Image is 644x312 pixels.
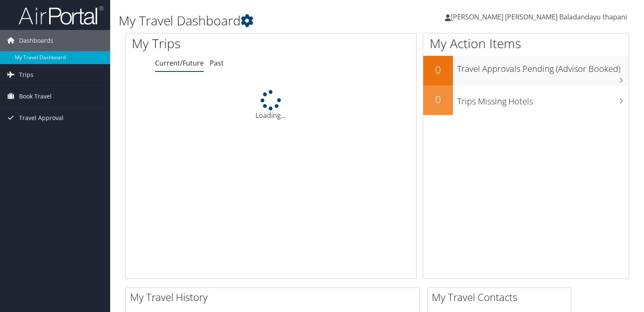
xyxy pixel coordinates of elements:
h2: 0 [423,63,453,77]
span: Travel Approval [19,107,64,129]
h1: My Travel Dashboard [119,12,463,30]
a: 0Travel Approvals Pending (Advisor Booked) [423,56,629,85]
a: Current/Future [155,58,204,68]
img: airportal-logo.png [19,5,103,25]
h3: Travel Approvals Pending (Advisor Booked) [457,59,629,75]
div: Loading... [125,90,416,120]
span: [PERSON_NAME] [PERSON_NAME] Baladandayu thapani [451,12,627,22]
h1: My Trips [132,35,289,52]
h2: My Travel Contacts [432,290,571,304]
h1: My Action Items [423,35,629,52]
span: Book Travel [19,86,52,107]
span: Dashboards [19,30,53,51]
span: Trips [19,64,33,85]
h2: My Travel History [130,290,419,304]
a: Past [210,58,224,68]
h3: Trips Missing Hotels [457,91,629,107]
h2: 0 [423,92,453,107]
a: 0Trips Missing Hotels [423,85,629,115]
a: [PERSON_NAME] [PERSON_NAME] Baladandayu thapani [445,4,636,30]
